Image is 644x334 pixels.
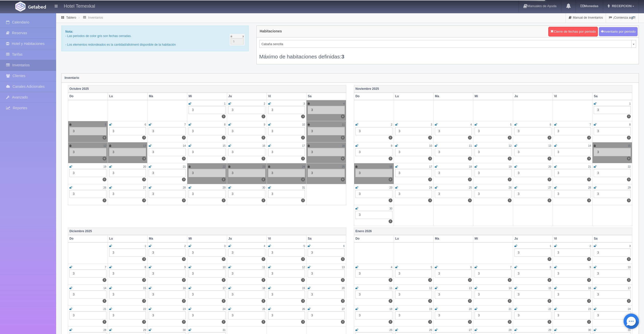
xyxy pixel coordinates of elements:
label: 3 [103,199,106,202]
img: Getabed [28,5,46,9]
label: 3 [508,320,512,324]
label: 3 [262,136,265,140]
label: 3 [548,299,551,303]
label: 3 [627,115,631,118]
label: 3 [389,320,392,324]
small: 24 [302,165,305,168]
div: 3 [514,290,551,299]
small: 20 [143,165,146,168]
label: 3 [182,257,186,261]
label: 3 [103,278,106,282]
label: 3 [587,278,591,282]
div: 3 [268,127,305,135]
div: 3 [554,190,591,198]
label: 0 [103,178,106,181]
div: 3 [228,311,265,319]
label: 3 [389,136,392,140]
div: 3 [435,311,472,319]
div: 3 [69,127,106,135]
label: 3 [587,257,591,261]
label: 3 [627,136,631,140]
div: 3 [228,106,265,114]
div: 3 [268,249,305,257]
div: 3 [594,311,631,319]
div: 3 [435,290,472,299]
label: 3 [222,157,226,160]
h4: Hotel Temexkal [64,3,95,9]
label: 3 [301,299,305,303]
label: 3 [262,299,265,303]
b: 3 [341,54,344,59]
div: 3 [268,106,305,114]
div: 3 [149,269,186,278]
div: 3 [308,290,345,299]
label: 0 [341,115,345,118]
div: 3 [149,311,186,319]
div: 3 [554,148,591,156]
label: 3 [548,157,551,160]
div: 3 [594,148,631,156]
label: 0 [341,178,345,181]
label: 2 [301,178,305,181]
th: Noviembre 2025 [354,85,632,93]
label: 3 [182,199,186,202]
label: 3 [508,299,512,303]
div: 3 [228,249,265,257]
small: 14 [183,144,186,147]
button: Cierre de fechas por periodo [548,27,598,36]
small: 7 [184,123,186,126]
label: 0 [341,157,345,160]
div: 3 [475,311,512,319]
label: 3 [468,178,472,181]
label: 2 [262,178,265,181]
label: 3 [262,257,265,261]
div: 3 [554,269,591,278]
small: 2 [391,123,392,126]
label: 3 [468,136,472,140]
div: 3 [594,249,631,257]
label: 3 [587,157,591,160]
label: 3 [142,157,146,160]
div: 3 [395,311,432,319]
small: 9 [264,123,265,126]
small: 13 [548,144,551,147]
label: 3 [103,299,106,303]
label: 3 [508,136,512,140]
div: 3 [228,269,265,278]
label: 2 [262,115,265,118]
small: 14 [588,144,591,147]
label: 3 [389,157,392,160]
div: 3 [355,148,392,156]
small: 9 [391,144,392,147]
div: 3 [594,190,631,198]
small: 1 [224,102,226,105]
label: 3 [587,299,591,303]
label: 3 [142,299,146,303]
small: 1 [629,102,631,105]
label: 2 [301,136,305,140]
th: Sa [592,93,632,100]
div: 3 [355,211,392,219]
div: 3 [149,290,186,299]
div: 3 [594,169,631,177]
div: 3 [395,269,432,278]
label: 3 [182,320,186,324]
small: 12 [103,144,106,147]
div: 3 [594,290,631,299]
div: 3 [554,249,591,257]
label: 3 [301,278,305,282]
label: 3 [389,299,392,303]
label: 3 [301,157,305,160]
div: 3 [395,190,432,198]
th: Ju [227,93,267,100]
small: 23 [262,165,265,168]
label: 3 [627,199,631,202]
label: 3 [182,278,186,282]
strong: Inventario [65,76,79,80]
small: 8 [224,123,226,126]
small: 25 [342,165,345,168]
div: 3 [69,190,106,198]
th: Vi [553,93,592,100]
div: 3 [268,169,305,177]
div: 3 [189,127,226,135]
